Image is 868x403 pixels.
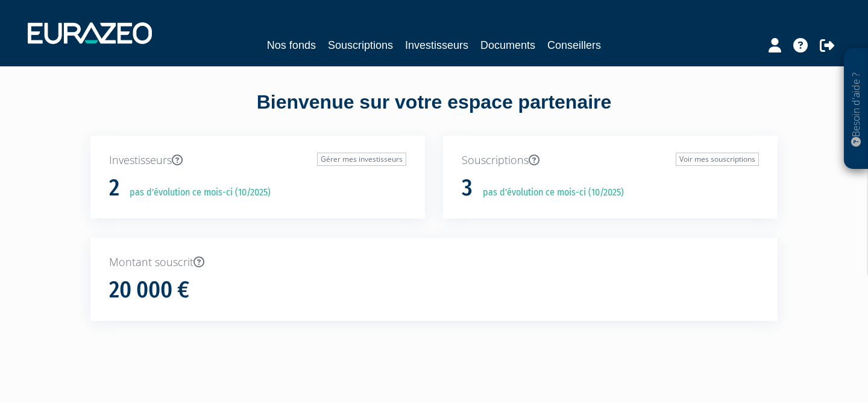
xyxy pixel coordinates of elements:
[28,22,152,44] img: 1732889491-logotype_eurazeo_blanc_rvb.png
[328,37,393,54] a: Souscriptions
[121,186,271,200] p: pas d'évolution ce mois-ci (10/2025)
[480,37,535,54] a: Documents
[849,55,863,163] p: Besoin d'aide ?
[81,89,787,136] div: Bienvenue sur votre espace partenaire
[109,153,406,168] p: Investisseurs
[462,153,759,168] p: Souscriptions
[474,186,624,200] p: pas d'évolution ce mois-ci (10/2025)
[547,37,601,54] a: Conseillers
[109,278,189,303] h1: 20 000 €
[109,255,759,270] p: Montant souscrit
[676,153,759,166] a: Voir mes souscriptions
[109,176,119,201] h1: 2
[405,37,468,54] a: Investisseurs
[317,153,406,166] a: Gérer mes investisseurs
[267,37,316,54] a: Nos fonds
[462,176,473,201] h1: 3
